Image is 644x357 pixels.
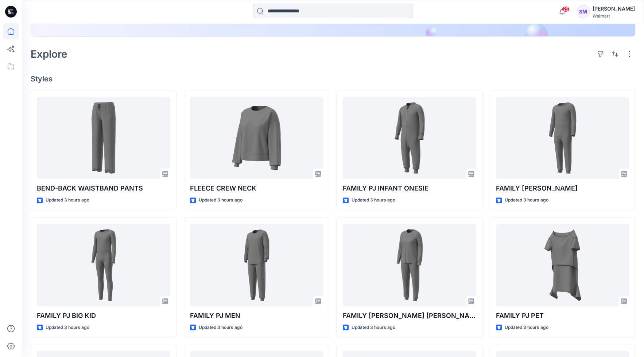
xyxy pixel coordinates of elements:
[593,4,635,13] div: [PERSON_NAME]
[496,97,629,179] a: FAMILY PJ TODDLER
[496,311,629,321] p: FAMILY PJ PET
[343,97,476,179] a: FAMILY PJ INFANT ONESIE
[190,224,323,306] a: FAMILY PJ MEN
[37,97,170,179] a: BEND-BACK WAISTBAND PANTS
[505,196,548,204] p: Updated 3 hours ago
[190,183,323,193] p: FLEECE CREW NECK
[37,224,170,306] a: FAMILY PJ BIG KID
[562,6,570,12] span: 25
[199,324,243,331] p: Updated 3 hours ago
[31,48,67,60] h2: Explore
[496,183,629,193] p: FAMILY [PERSON_NAME]
[31,74,635,83] h4: Styles
[190,311,323,321] p: FAMILY PJ MEN
[352,196,395,204] p: Updated 3 hours ago
[496,224,629,306] a: FAMILY PJ PET
[46,324,89,331] p: Updated 3 hours ago
[37,183,170,193] p: BEND-BACK WAISTBAND PANTS
[37,311,170,321] p: FAMILY PJ BIG KID
[46,196,89,204] p: Updated 3 hours ago
[343,224,476,306] a: FAMILY PJ MISSY
[199,196,243,204] p: Updated 3 hours ago
[190,97,323,179] a: FLEECE CREW NECK
[343,311,476,321] p: FAMILY [PERSON_NAME] [PERSON_NAME]
[577,5,590,18] div: SM
[352,324,395,331] p: Updated 3 hours ago
[593,13,635,19] div: Walmart
[343,183,476,193] p: FAMILY PJ INFANT ONESIE
[505,324,548,331] p: Updated 3 hours ago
